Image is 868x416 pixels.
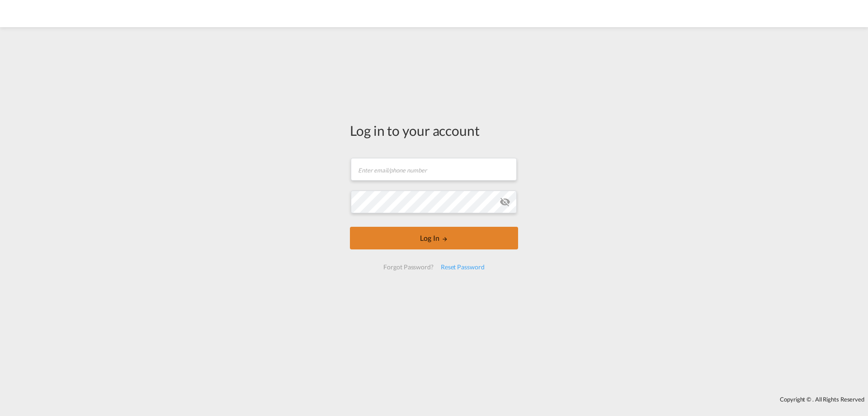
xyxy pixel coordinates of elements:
div: Reset Password [437,259,488,275]
div: Forgot Password? [380,259,437,275]
div: Log in to your account [350,121,518,140]
button: LOGIN [350,227,518,249]
input: Enter email/phone number [351,158,517,181]
md-icon: icon-eye-off [500,196,510,207]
